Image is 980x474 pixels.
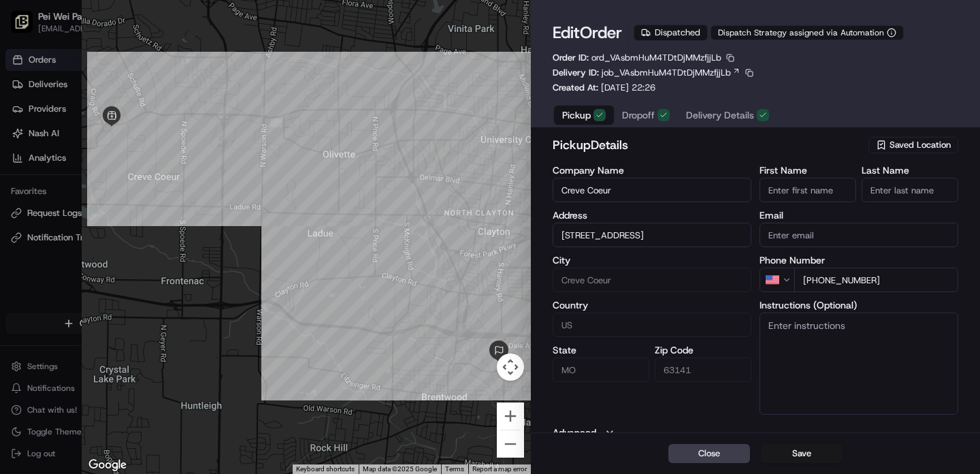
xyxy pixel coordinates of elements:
[472,465,527,473] a: Report a map error
[580,22,622,44] span: Order
[113,211,118,222] span: •
[96,337,165,348] a: Powered byPylon
[553,313,751,337] input: Enter country
[761,444,843,463] button: Save
[85,456,130,474] a: Open this area in Google Maps (opens a new window)
[35,88,225,102] input: Clear
[553,136,866,155] h2: pickup Details
[553,210,751,220] label: Address
[497,402,524,430] button: Zoom in
[14,198,35,220] img: Brittany Newman
[14,130,38,155] img: 1736555255976-a54dd68f-1ca7-489b-9aae-adbdc363a1c4
[759,300,958,310] label: Instructions (Optional)
[759,223,958,247] input: Enter email
[759,210,958,220] label: Email
[14,14,41,41] img: Nash
[85,456,130,474] img: Google
[553,82,655,94] p: Created At:
[129,304,218,318] span: API Documentation
[601,82,655,93] span: [DATE] 22:26
[718,27,884,38] span: Dispatch Strategy assigned via Automation
[553,345,649,355] label: State
[889,139,951,151] span: Saved Location
[110,299,224,323] a: 💻API Documentation
[553,67,755,79] div: Delivery ID:
[553,165,751,175] label: Company Name
[42,211,110,222] span: [PERSON_NAME]
[862,178,958,202] input: Enter last name
[686,108,754,122] span: Delivery Details
[553,223,751,247] input: 11430 Olive Blvd, Creve Coeur, MO 63141, USA
[591,52,721,63] span: ord_VAsbmHuM4TDtDjMMzfjjLb
[759,165,856,175] label: First Name
[42,248,110,259] span: [PERSON_NAME]
[29,130,53,155] img: 9188753566659_6852d8bf1fb38e338040_72.png
[497,353,524,381] button: Map camera controls
[634,25,708,41] div: Dispatched
[794,268,958,292] input: Enter phone number
[868,136,958,155] button: Saved Location
[602,67,731,79] span: job_VAsbmHuM4TDtDjMMzfjjLb
[211,174,248,191] button: See all
[135,338,165,348] span: Pylon
[296,464,355,474] button: Keyboard shortcuts
[61,130,223,144] div: Start new chat
[553,426,596,439] label: Advanced
[668,444,750,463] button: Close
[553,300,751,310] label: Country
[27,212,38,223] img: 1736555255976-a54dd68f-1ca7-489b-9aae-adbdc363a1c4
[655,358,751,382] input: Enter zip code
[553,52,721,64] p: Order ID:
[759,178,856,202] input: Enter first name
[61,144,187,155] div: We're available if you need us!
[231,134,248,151] button: Start new chat
[363,465,437,473] span: Map data ©2025 Google
[562,108,591,122] span: Pickup
[553,255,751,265] label: City
[553,178,751,202] input: Enter company name
[14,306,24,317] div: 📗
[8,299,110,323] a: 📗Knowledge Base
[120,248,148,259] span: [DATE]
[759,255,958,265] label: Phone Number
[120,211,148,222] span: [DATE]
[862,165,958,175] label: Last Name
[553,22,622,44] h1: Edit
[497,430,524,458] button: Zoom out
[113,248,118,259] span: •
[655,345,751,355] label: Zip Code
[115,306,126,317] div: 💻
[622,108,655,122] span: Dropoff
[14,235,35,257] img: Masood Aslam
[445,465,464,473] a: Terms (opens in new tab)
[27,304,104,318] span: Knowledge Base
[710,25,904,40] button: Dispatch Strategy assigned via Automation
[602,67,740,79] a: job_VAsbmHuM4TDtDjMMzfjjLb
[14,177,91,188] div: Past conversations
[27,249,38,259] img: 1736555255976-a54dd68f-1ca7-489b-9aae-adbdc363a1c4
[14,54,248,76] p: Welcome 👋
[553,268,751,292] input: Enter city
[553,358,649,382] input: Enter state
[553,426,958,439] button: Advanced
